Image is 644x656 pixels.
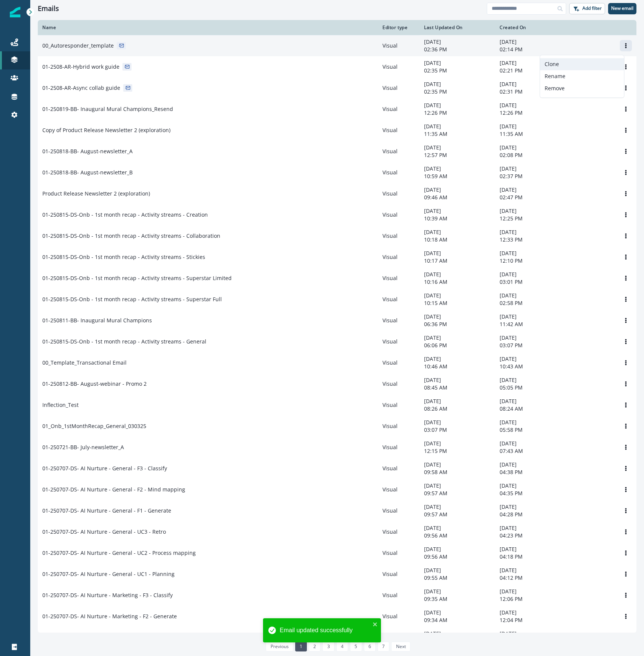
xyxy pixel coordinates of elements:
p: 05:58 PM [500,426,566,434]
button: Options [620,632,632,643]
button: Options [620,209,632,220]
p: [DATE] [424,207,491,215]
p: 01-250815-DS-Onb - 1st month recap - Activity streams - Superstar Full [42,296,222,303]
td: Visual [378,479,420,500]
p: [DATE] [500,334,566,342]
p: 10:43 AM [500,363,566,370]
a: 01-250811-BB- Inaugural Mural ChampionsVisual[DATE]06:36 PM[DATE]11:42 AMOptions [38,310,636,331]
p: [DATE] [424,334,491,342]
a: 01-250818-BB- August-newsletter_BVisual[DATE]10:59 AM[DATE]02:37 PMOptions [38,162,636,183]
p: [DATE] [424,461,491,468]
button: Options [620,273,632,284]
a: 00_Autoresponder_templateVisual[DATE]02:36 PM[DATE]02:14 PMOptionsCloneRenameRemove [38,35,636,56]
p: [DATE] [424,186,491,194]
p: 04:23 PM [500,532,566,539]
div: Last Updated On [424,25,491,31]
a: 01-250707-DS- AI Nurture - General - UC3 - RetroVisual[DATE]09:56 AM[DATE]04:23 PMOptions [38,521,636,542]
a: 01-250815-DS-Onb - 1st month recap - Activity streams - GeneralVisual[DATE]06:06 PM[DATE]03:07 PM... [38,331,636,352]
p: 01-250707-DS- AI Nurture - Marketing - F3 - Classify [42,591,173,599]
a: 01-250707-DS- AI Nurture - General - F2 - Mind mappingVisual[DATE]09:57 AM[DATE]04:35 PMOptions [38,479,636,500]
a: 01-250721-BB- July-newsletter_AVisual[DATE]12:15 PM[DATE]07:43 AMOptions [38,437,636,458]
a: 00_Template_Transactional EmailVisual[DATE]10:46 AM[DATE]10:43 AMOptions [38,352,636,373]
p: 01-250818-BB- August-newsletter_B [42,169,133,176]
a: 01-250812-BB- August-webinar - Promo 2Visual[DATE]08:45 AM[DATE]05:05 PMOptions [38,373,636,394]
p: 01-2508-AR-Hybrid work guide [42,63,119,71]
p: 04:38 PM [500,468,566,476]
td: Visual [378,225,420,246]
td: Visual [378,141,420,162]
p: 01-250818-BB- August-newsletter_A [42,148,133,155]
td: Visual [378,162,420,183]
p: [DATE] [500,313,566,320]
p: 12:57 PM [424,151,491,159]
p: 12:33 PM [500,236,566,243]
td: Visual [378,77,420,99]
p: [DATE] [500,588,566,595]
p: [DATE] [500,207,566,215]
p: 12:10 PM [500,257,566,265]
a: 01-2508-AR-Hybrid work guideVisual[DATE]02:35 PM[DATE]02:21 PMOptions [38,56,636,77]
p: [DATE] [424,503,491,511]
button: Rename [540,70,624,82]
p: 02:35 PM [424,67,491,74]
button: Options [620,357,632,368]
button: Options [620,146,632,157]
button: Options [620,590,632,601]
p: 01-250707-DS- AI Nurture - General - F3 - Classify [42,465,167,472]
p: 12:25 PM [500,215,566,222]
td: Visual [378,331,420,352]
p: [DATE] [424,588,491,595]
p: [DATE] [500,59,566,67]
p: 10:15 AM [424,299,491,307]
a: 01-250707-DS- AI Nurture - Marketing - F2 - GenerateVisual[DATE]09:34 AM[DATE]12:04 PMOptions [38,606,636,627]
p: 10:39 AM [424,215,491,222]
p: [DATE] [424,524,491,532]
a: 01-250707-DS- AI Nurture - General - F3 - ClassifyVisual[DATE]09:58 AM[DATE]04:38 PMOptions [38,458,636,479]
button: Options [620,40,632,51]
td: Visual [378,500,420,521]
p: 02:08 PM [500,151,566,159]
p: 09:55 AM [424,574,491,582]
p: 09:56 AM [424,532,491,539]
button: close [373,621,378,627]
p: 02:37 PM [500,172,566,180]
button: Options [620,526,632,537]
td: Visual [378,56,420,77]
p: 01-250819-BB- Inaugural Mural Champions_Resend [42,105,173,113]
p: 01-250815-DS-Onb - 1st month recap - Activity streams - Creation [42,211,208,219]
p: [DATE] [424,397,491,405]
button: Options [620,82,632,94]
button: Options [620,378,632,390]
button: Options [620,125,632,136]
a: 01-250815-DS-Onb - 1st month recap - Activity streams - CreationVisual[DATE]10:39 AM[DATE]12:25 P... [38,204,636,225]
p: 01-250815-DS-Onb - 1st month recap - Activity streams - Superstar Limited [42,274,232,282]
p: 08:24 AM [500,405,566,413]
p: 09:56 AM [424,553,491,561]
button: Options [620,568,632,580]
p: 02:58 PM [500,299,566,307]
p: [DATE] [424,271,491,278]
td: Visual [378,542,420,564]
p: [DATE] [424,228,491,236]
div: Editor type [382,25,415,31]
p: 01-250815-DS-Onb - 1st month recap - Activity streams - Stickies [42,253,205,261]
p: Add filter [582,6,602,11]
p: [DATE] [424,545,491,553]
p: 04:12 PM [500,574,566,582]
p: [DATE] [424,313,491,320]
td: Visual [378,564,420,585]
a: Product Release Newsletter 2 (exploration)Visual[DATE]09:46 AM[DATE]02:47 PMOptions [38,183,636,204]
p: [DATE] [500,567,566,574]
p: 06:06 PM [424,342,491,349]
a: 01-250707-DS- AI Nurture - Marketing - F3 - ClassifyVisual[DATE]09:35 AM[DATE]12:06 PMOptions [38,585,636,606]
p: 01-250721-BB- July-newsletter_A [42,443,124,451]
p: [DATE] [500,165,566,172]
p: [DATE] [500,228,566,236]
p: [DATE] [500,419,566,426]
p: 02:21 PM [500,67,566,74]
p: 01-250707-DS- AI Nurture - General - UC1 - Planning [42,570,175,578]
p: [DATE] [424,59,491,67]
p: 10:17 AM [424,257,491,265]
p: 11:35 AM [424,130,491,138]
a: Copy of Product Release Newsletter 2 (exploration)Visual[DATE]11:35 AM[DATE]11:35 AMOptions [38,120,636,141]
